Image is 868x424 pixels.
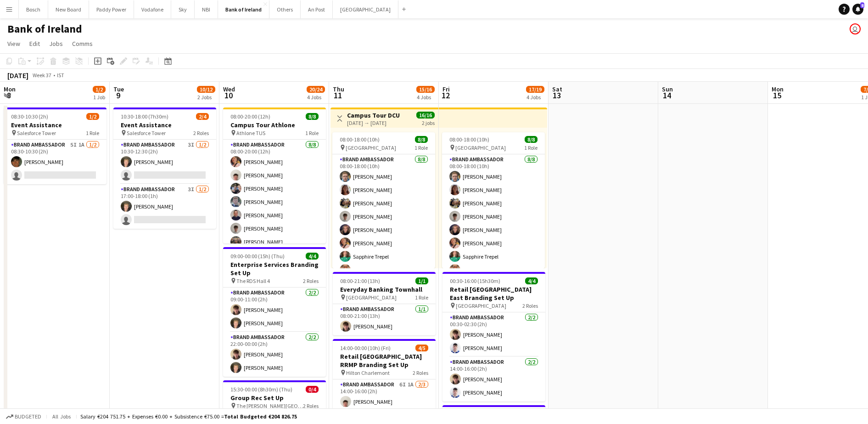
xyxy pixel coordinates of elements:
h1: Bank of Ireland [7,22,82,36]
h3: Everyday Banking Townhall [333,285,436,294]
span: 08:00-20:00 (12h) [230,113,270,120]
span: 10:30-18:00 (7h30m) [121,113,168,120]
button: Bosch [19,0,48,18]
span: Hilton Charlemont [346,369,390,376]
span: 2/4 [196,113,209,120]
span: The RDS Hall 4 [236,277,270,284]
span: [GEOGRAPHIC_DATA] [456,302,506,309]
div: 4 Jobs [417,94,434,101]
button: Vodafone [134,0,171,18]
app-job-card: 08:00-18:00 (10h)8/8 [GEOGRAPHIC_DATA]1 RoleBrand Ambassador8/808:00-18:00 (10h)[PERSON_NAME][PER... [332,132,435,268]
h3: Campus Tour Athlone [223,121,326,129]
span: [GEOGRAPHIC_DATA] [346,144,396,151]
span: 11 [331,90,344,101]
span: 8/8 [306,113,319,120]
span: View [7,40,20,48]
span: 15/16 [416,86,435,93]
span: 2 Roles [193,130,209,136]
span: 08:00-18:00 (10h) [340,136,380,143]
app-user-avatar: Katie Shovlin [850,23,861,34]
app-job-card: 08:30-10:30 (2h)1/2Event Assistance Salesforce Tower1 RoleBrand Ambassador5I1A1/208:30-10:30 (2h)... [4,107,106,184]
span: Fri [442,85,450,93]
div: 2 jobs [422,119,435,126]
span: 09:00-00:00 (15h) (Thu) [230,253,285,260]
app-card-role: Brand Ambassador1/108:00-21:00 (13h)[PERSON_NAME] [333,304,436,335]
span: 1 Role [305,130,319,136]
button: Budgeted [5,412,43,422]
h3: Campus Tour DCU [347,111,400,119]
app-card-role: Brand Ambassador2/209:00-11:00 (2h)[PERSON_NAME][PERSON_NAME] [223,288,326,332]
app-job-card: 10:30-18:00 (7h30m)2/4Event Assistance Salesforce Tower2 RolesBrand Ambassador3I1/210:30-12:30 (2... [113,107,216,229]
div: 2 Jobs [197,94,215,101]
app-card-role: Brand Ambassador3I1/210:30-12:30 (2h)[PERSON_NAME] [113,140,216,184]
div: 4 Jobs [526,94,544,101]
app-job-card: 08:00-18:00 (10h)8/8 [GEOGRAPHIC_DATA]1 RoleBrand Ambassador8/808:00-18:00 (10h)[PERSON_NAME][PER... [442,132,545,268]
div: [DATE] [7,71,28,80]
app-card-role: Brand Ambassador3I1/217:00-18:00 (1h)[PERSON_NAME] [113,184,216,229]
span: Comms [72,40,93,48]
span: Total Budgeted €204 826.75 [224,413,297,420]
button: New Board [48,0,89,18]
div: IST [57,72,64,79]
span: 1/2 [86,113,99,120]
span: Wed [223,85,235,93]
span: 4/4 [306,253,319,260]
h3: Enterprise Services Branding Set Up [223,260,326,277]
a: View [4,38,24,50]
span: Sun [662,85,673,93]
span: [GEOGRAPHIC_DATA] [455,144,506,151]
span: 16/16 [416,112,435,119]
span: 08:00-21:00 (13h) [340,277,380,284]
span: Thu [333,85,344,93]
app-card-role: Brand Ambassador5I1A1/208:30-10:30 (2h)[PERSON_NAME] [4,140,106,184]
span: 1/2 [93,86,106,93]
button: Paddy Power [89,0,134,18]
div: 1 Job [93,94,105,101]
span: 08:00-18:00 (10h) [449,136,489,143]
span: 1/1 [415,277,428,284]
button: An Post [301,0,333,18]
span: 10 [222,90,235,101]
h3: Retail [GEOGRAPHIC_DATA] East Branding Set Up [442,285,545,302]
span: Salesforce Tower [127,130,166,136]
span: 08:30-10:30 (2h) [11,113,48,120]
h3: Group Rec Set Up [223,394,326,402]
span: 12 [441,90,450,101]
button: Others [269,0,301,18]
a: Comms [68,38,96,50]
span: 1 Role [524,144,538,151]
app-job-card: 08:00-20:00 (12h)8/8Campus Tour Athlone Athlone TUS1 RoleBrand Ambassador8/808:00-20:00 (12h)[PER... [223,107,326,243]
span: 2 Roles [303,402,319,409]
app-card-role: Brand Ambassador2/222:00-00:00 (2h)[PERSON_NAME][PERSON_NAME] [223,332,326,377]
span: 8 [2,90,16,101]
span: 13 [551,90,562,101]
span: 8/8 [525,136,538,143]
div: 4 Jobs [307,94,325,101]
app-card-role: Brand Ambassador2/214:00-16:00 (2h)[PERSON_NAME][PERSON_NAME] [442,357,545,401]
span: 2 Roles [413,369,428,376]
div: Salary €204 751.75 + Expenses €0.00 + Subsistence €75.00 = [80,413,297,420]
span: 0/4 [306,386,319,393]
span: Jobs [49,40,63,48]
span: The [PERSON_NAME][GEOGRAPHIC_DATA] [236,402,303,409]
app-job-card: 00:30-16:00 (15h30m)4/4Retail [GEOGRAPHIC_DATA] East Branding Set Up [GEOGRAPHIC_DATA]2 RolesBran... [442,272,545,401]
span: Mon [772,85,784,93]
app-card-role: Brand Ambassador8/808:00-18:00 (10h)[PERSON_NAME][PERSON_NAME][PERSON_NAME][PERSON_NAME][PERSON_N... [332,154,435,279]
app-card-role: Brand Ambassador8/808:00-20:00 (12h)[PERSON_NAME][PERSON_NAME][PERSON_NAME][PERSON_NAME][PERSON_N... [223,140,326,264]
span: Tue [113,85,124,93]
span: Athlone TUS [236,130,265,136]
app-card-role: Brand Ambassador2/200:30-02:30 (2h)[PERSON_NAME][PERSON_NAME] [442,312,545,357]
button: NBI [195,0,218,18]
span: 10/12 [197,86,215,93]
span: All jobs [50,413,73,420]
span: Salesforce Tower [17,130,56,136]
span: 8/8 [415,136,428,143]
button: Sky [171,0,195,18]
span: Mon [4,85,16,93]
app-job-card: 09:00-00:00 (15h) (Thu)4/4Enterprise Services Branding Set Up The RDS Hall 42 RolesBrand Ambassad... [223,247,326,377]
